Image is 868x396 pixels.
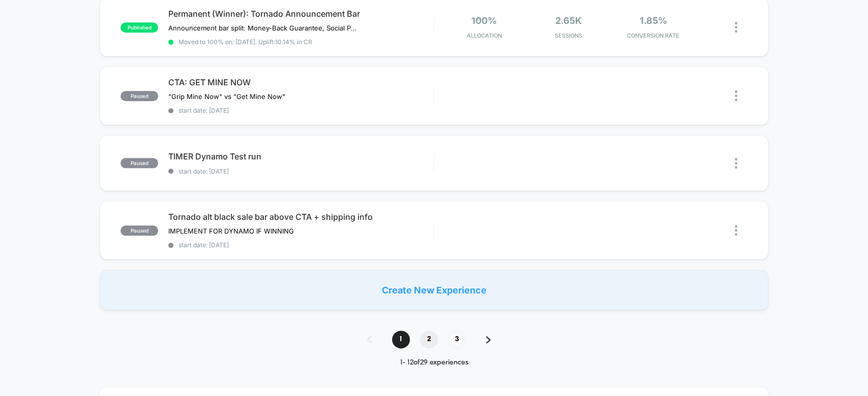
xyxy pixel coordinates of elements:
[448,331,466,348] span: 3
[467,32,502,39] span: Allocation
[168,212,433,222] span: Tornado alt black sale bar above CTA + shipping info
[168,107,433,114] span: start date: [DATE]
[555,15,582,26] span: 2.65k
[121,91,158,101] span: paused
[168,24,357,32] span: Announcement bar split: Money-Back Guarantee, Social Proof, and Strong USP.
[168,77,433,87] span: CTA: GET MINE NOW
[420,331,438,348] span: 2
[121,22,158,32] span: published
[735,90,737,101] img: close
[392,331,410,348] span: 1
[529,32,608,39] span: Sessions
[121,158,158,168] span: paused
[168,241,433,249] span: start date: [DATE]
[735,22,737,32] img: close
[735,225,737,236] img: close
[486,336,491,343] img: pagination forward
[357,358,511,367] div: 1 - 12 of 29 experiences
[168,9,433,19] span: Permanent (Winner): Tornado Announcement Bar
[168,168,433,175] span: start date: [DATE]
[168,227,294,235] span: IMPLEMENT FOR DYNAMO IF WINNING
[168,151,433,161] span: TIMER Dynamo Test run
[178,38,312,46] span: Moved to 100% on: [DATE] . Uplift: 10.14% in CR
[613,32,693,39] span: CONVERSION RATE
[168,92,285,101] span: "Grip Mine Now" vs "Get Mine Now"
[471,15,497,26] span: 100%
[735,158,737,169] img: close
[100,270,768,310] div: Create New Experience
[121,225,158,236] span: paused
[639,15,667,26] span: 1.85%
